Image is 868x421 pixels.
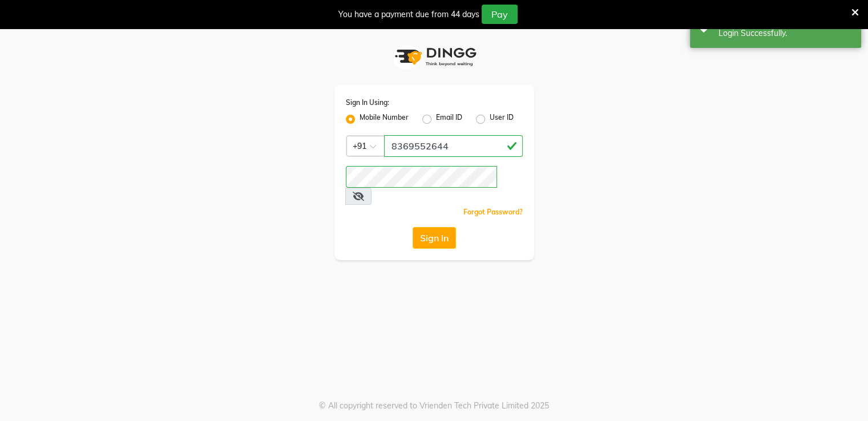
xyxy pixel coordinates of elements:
label: User ID [490,112,514,126]
img: logo1.svg [389,40,480,74]
div: Login Successfully. [718,27,853,39]
label: Sign In Using: [346,98,389,108]
label: Email ID [436,112,462,126]
input: Username [346,166,497,188]
div: You have a payment due from 44 days [338,9,479,21]
button: Pay [482,5,518,24]
a: Forgot Password? [463,208,523,216]
button: Sign In [413,227,456,249]
input: Username [384,135,523,157]
label: Mobile Number [360,112,409,126]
